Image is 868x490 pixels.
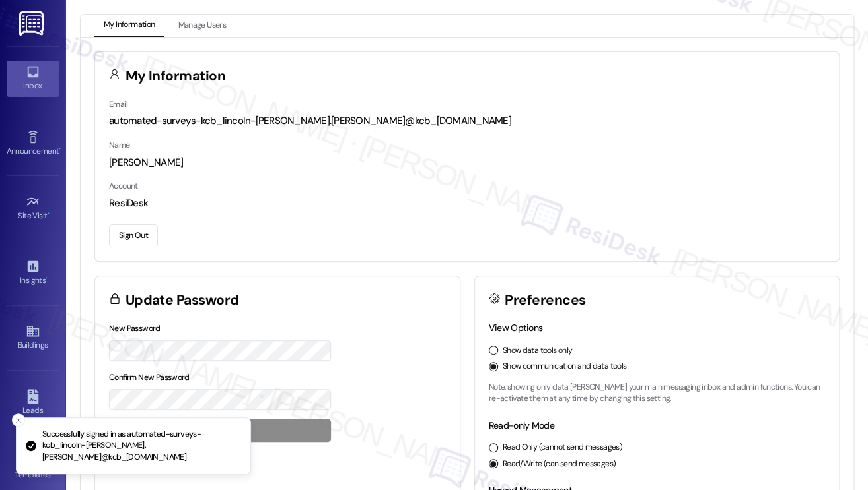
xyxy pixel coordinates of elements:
div: ResiDesk [109,197,825,210]
label: View Options [489,322,543,334]
button: My Information [94,15,164,37]
span: • [48,209,50,218]
button: Close toast [12,413,25,427]
a: Templates • [7,450,59,485]
label: Name [109,140,130,150]
span: • [46,274,48,283]
label: Read-only Mode [489,419,554,431]
label: Account [109,181,138,191]
a: Inbox [7,61,59,96]
div: automated-surveys-kcb_lincoln-[PERSON_NAME].[PERSON_NAME]@kcb_[DOMAIN_NAME] [109,114,825,128]
label: Show data tools only [503,345,573,357]
a: Buildings [7,320,59,355]
label: New Password [109,323,161,334]
label: Read Only (cannot send messages) [503,442,622,454]
p: Note: showing only data [PERSON_NAME] your main messaging inbox and admin functions. You can re-a... [489,382,826,405]
button: Sign Out [109,224,158,247]
a: Leads [7,385,59,421]
label: Read/Write (can send messages) [503,458,616,470]
img: ResiDesk Logo [19,11,46,36]
label: Confirm New Password [109,372,190,383]
h3: Preferences [505,293,585,307]
button: Manage Users [168,15,235,37]
h3: Update Password [126,293,239,307]
span: • [59,144,61,154]
a: Insights • [7,255,59,291]
div: [PERSON_NAME] [109,156,825,169]
h3: My Information [126,69,226,83]
a: Site Visit • [7,191,59,226]
label: Email [109,99,127,109]
p: Successfully signed in as automated-surveys-kcb_lincoln-[PERSON_NAME].[PERSON_NAME]@kcb_[DOMAIN_N... [42,429,240,464]
label: Show communication and data tools [503,361,627,373]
